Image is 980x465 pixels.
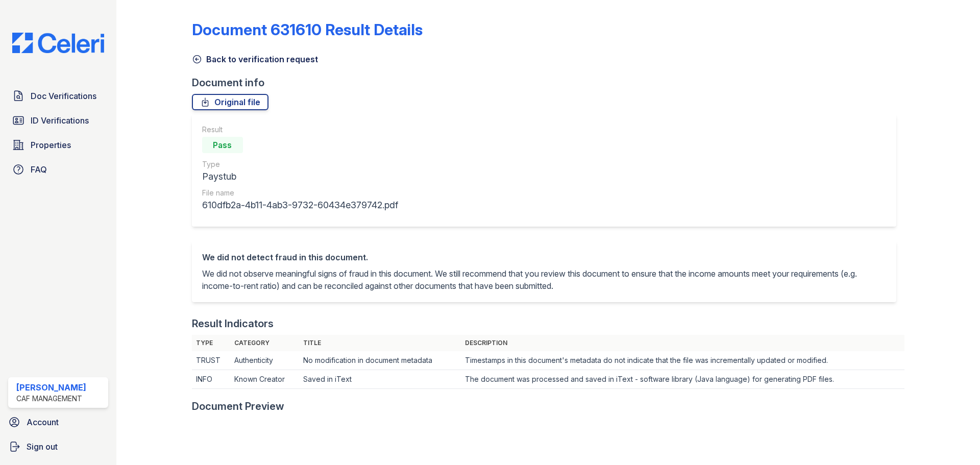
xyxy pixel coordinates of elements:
[202,251,886,263] div: We did not detect fraud in this document.
[192,94,268,110] a: Original file
[31,139,71,151] span: Properties
[230,370,299,389] td: Known Creator
[4,436,112,457] a: Sign out
[31,90,96,102] span: Doc Verifications
[192,316,274,331] div: Result Indicators
[8,135,108,155] a: Properties
[4,33,112,53] img: CE_Logo_Blue-a8612792a0a2168367f1c8372b55b34899dd931a85d93a1a3d3e32e68fde9ad4.png
[27,416,59,428] span: Account
[230,335,299,351] th: Category
[202,137,243,153] div: Pass
[192,399,284,413] div: Document Preview
[192,20,423,39] a: Document 631610 Result Details
[8,159,108,180] a: FAQ
[461,335,904,351] th: Description
[299,351,460,370] td: No modification in document metadata
[192,53,318,65] a: Back to verification request
[299,335,460,351] th: Title
[461,370,904,389] td: The document was processed and saved in iText - software library (Java language) for generating P...
[192,335,230,351] th: Type
[202,267,886,292] p: We did not observe meaningful signs of fraud in this document. We still recommend that you review...
[8,86,108,106] a: Doc Verifications
[202,188,398,198] div: File name
[8,110,108,131] a: ID Verifications
[230,351,299,370] td: Authenticity
[202,198,398,212] div: 610dfb2a-4b11-4ab3-9732-60434e379742.pdf
[461,351,904,370] td: Timestamps in this document's metadata do not indicate that the file was incrementally updated or...
[31,114,89,127] span: ID Verifications
[4,412,112,432] a: Account
[202,125,398,135] div: Result
[192,351,230,370] td: TRUST
[16,394,86,404] div: CAF Management
[192,76,904,90] div: Document info
[192,370,230,389] td: INFO
[27,440,58,453] span: Sign out
[299,370,460,389] td: Saved in iText
[31,163,47,176] span: FAQ
[16,381,86,394] div: [PERSON_NAME]
[202,169,398,184] div: Paystub
[202,159,398,169] div: Type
